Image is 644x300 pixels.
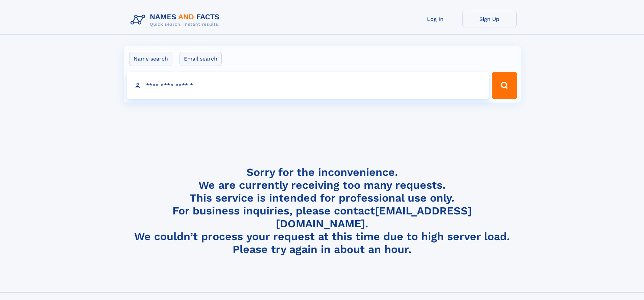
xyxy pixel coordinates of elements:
[462,11,517,27] a: Sign Up
[408,11,462,27] a: Log In
[128,166,517,256] h4: Sorry for the inconvenience. We are currently receiving too many requests. This service is intend...
[129,52,172,66] label: Name search
[127,72,489,99] input: search input
[180,52,222,66] label: Email search
[276,204,472,230] a: [EMAIL_ADDRESS][DOMAIN_NAME]
[492,72,517,99] button: Search Button
[128,11,225,29] img: Logo Names and Facts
